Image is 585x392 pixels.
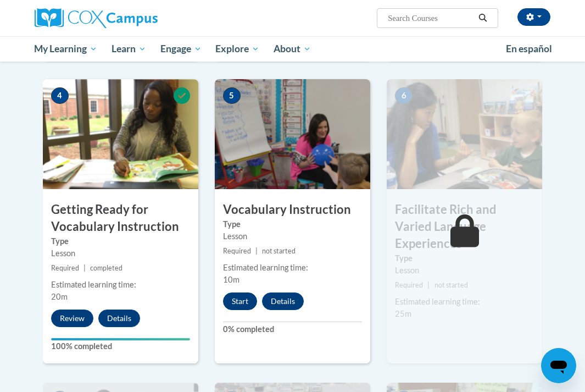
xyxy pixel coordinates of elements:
[43,201,198,235] h3: Getting Ready for Vocabulary Instruction
[208,36,266,62] a: Explore
[395,309,411,318] span: 25m
[51,310,93,327] button: Review
[434,281,468,289] span: not started
[104,36,153,62] a: Learn
[51,87,69,104] span: 4
[427,281,430,289] span: |
[223,87,241,104] span: 5
[215,42,259,56] span: Explore
[34,42,97,56] span: My Learning
[51,340,190,352] label: 100% completed
[223,247,251,255] span: Required
[223,218,362,230] label: Type
[395,281,423,289] span: Required
[35,8,196,28] a: Cox Campus
[51,247,190,260] div: Lesson
[541,348,576,383] iframe: Button to launch messaging window
[387,201,542,252] h3: Facilitate Rich and Varied Language Experiences
[255,247,258,255] span: |
[262,292,304,310] button: Details
[153,36,209,62] a: Engage
[223,292,257,310] button: Start
[475,12,491,25] button: Search
[83,264,86,272] span: |
[223,262,362,274] div: Estimated learning time:
[223,323,362,335] label: 0% completed
[517,8,550,26] button: Account Settings
[395,252,534,264] label: Type
[223,230,362,242] div: Lesson
[262,247,296,255] span: not started
[395,87,413,104] span: 6
[27,36,105,62] a: My Learning
[112,42,146,56] span: Learn
[160,42,202,56] span: Engage
[51,235,190,247] label: Type
[387,79,542,189] img: Course Image
[223,275,239,284] span: 10m
[395,264,534,277] div: Lesson
[51,338,190,340] div: Your progress
[35,8,158,28] img: Cox Campus
[51,292,68,301] span: 20m
[90,264,122,272] span: completed
[98,310,140,327] button: Details
[215,201,370,218] h3: Vocabulary Instruction
[215,79,370,189] img: Course Image
[26,36,559,62] div: Main menu
[506,43,552,54] span: En español
[499,37,559,60] a: En español
[387,12,475,25] input: Search Courses
[266,36,318,62] a: About
[51,279,190,291] div: Estimated learning time:
[43,79,198,189] img: Course Image
[395,296,534,308] div: Estimated learning time:
[51,264,79,272] span: Required
[274,42,311,56] span: About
